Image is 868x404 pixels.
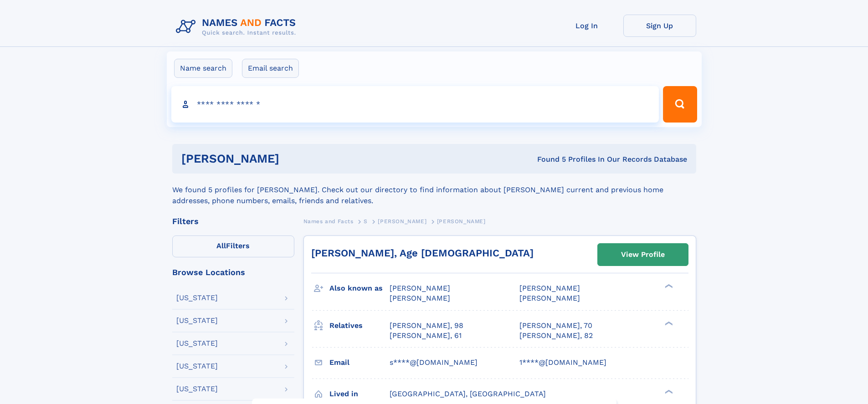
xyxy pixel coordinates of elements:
[329,386,390,402] h3: Lived in
[437,218,486,225] span: [PERSON_NAME]
[598,244,688,266] a: View Profile
[172,15,303,39] img: Logo Names and Facts
[364,215,368,227] a: S
[519,284,580,292] span: [PERSON_NAME]
[172,174,696,206] div: We found 5 profiles for [PERSON_NAME]. Check out our directory to find information about [PERSON_...
[519,294,580,302] span: [PERSON_NAME]
[663,389,673,394] div: ❯
[329,281,390,296] h3: Also known as
[663,86,697,123] button: Search Button
[623,15,696,37] a: Sign Up
[176,363,218,370] div: [US_STATE]
[172,217,294,225] div: Filters
[519,331,593,341] a: [PERSON_NAME], 82
[663,320,673,326] div: ❯
[176,294,218,302] div: [US_STATE]
[550,15,623,37] a: Log In
[364,218,368,225] span: S
[181,153,408,164] h1: [PERSON_NAME]
[311,247,534,259] a: [PERSON_NAME], Age [DEMOGRAPHIC_DATA]
[172,268,294,276] div: Browse Locations
[176,317,218,324] div: [US_STATE]
[390,389,546,398] span: [GEOGRAPHIC_DATA], [GEOGRAPHIC_DATA]
[519,321,592,331] a: [PERSON_NAME], 70
[242,59,299,78] label: Email search
[390,321,463,331] a: [PERSON_NAME], 98
[378,218,426,225] span: [PERSON_NAME]
[390,284,450,292] span: [PERSON_NAME]
[216,241,226,250] span: All
[378,215,426,227] a: [PERSON_NAME]
[176,340,218,347] div: [US_STATE]
[408,154,687,164] div: Found 5 Profiles In Our Records Database
[171,86,659,123] input: search input
[329,355,390,370] h3: Email
[390,294,450,302] span: [PERSON_NAME]
[329,318,390,333] h3: Relatives
[174,59,232,78] label: Name search
[621,244,665,265] div: View Profile
[663,283,673,289] div: ❯
[172,235,294,257] label: Filters
[390,331,462,341] a: [PERSON_NAME], 61
[176,385,218,393] div: [US_STATE]
[303,215,354,227] a: Names and Facts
